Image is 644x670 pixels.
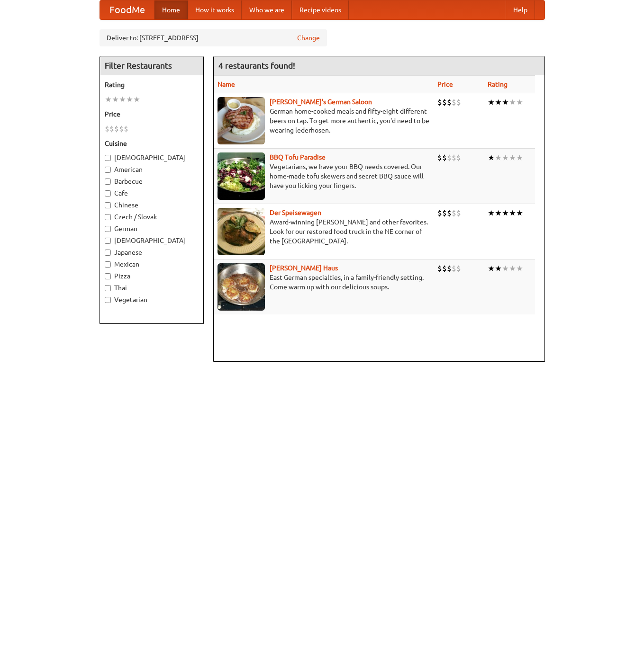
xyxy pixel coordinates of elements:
[516,152,523,163] li: ★
[488,152,495,163] li: ★
[112,94,119,105] li: ★
[488,263,495,274] li: ★
[119,94,126,105] li: ★
[218,217,430,246] p: Award-winning [PERSON_NAME] and other favorites. Look for our restored food truck in the NE corne...
[105,271,199,281] label: Pizza
[105,153,199,162] label: [DEMOGRAPHIC_DATA]
[105,94,112,105] li: ★
[452,97,456,107] li: $
[509,263,516,274] li: ★
[105,238,111,244] input: [DEMOGRAPHIC_DATA]
[292,0,349,19] a: Recipe videos
[105,155,111,161] input: [DEMOGRAPHIC_DATA]
[218,107,430,135] p: German home-cooked meals and fifty-eight different beers on tap. To get more authentic, you'd nee...
[105,295,199,304] label: Vegetarian
[488,97,495,107] li: ★
[437,80,453,88] a: Price
[442,97,447,107] li: $
[495,97,502,107] li: ★
[154,0,188,19] a: Home
[495,208,502,218] li: ★
[442,208,447,218] li: $
[105,188,199,198] label: Cafe
[270,153,326,161] a: BBQ Tofu Paradise
[495,263,502,274] li: ★
[456,97,461,107] li: $
[105,214,111,220] input: Czech / Slovak
[506,0,535,19] a: Help
[218,162,430,190] p: Vegetarians, we have your BBQ needs covered. Our home-made tofu skewers and secret BBQ sauce will...
[188,0,242,19] a: How it works
[105,179,111,185] input: Barbecue
[105,80,199,89] h5: Rating
[105,202,111,208] input: Chinese
[105,190,111,197] input: Cafe
[100,0,154,19] a: FoodMe
[218,273,430,292] p: East German specialties, in a family-friendly setting. Come warm up with our delicious soups.
[218,80,235,88] a: Name
[105,261,111,268] input: Mexican
[105,109,199,119] h5: Price
[456,208,461,218] li: $
[105,212,199,222] label: Czech / Slovak
[105,297,111,303] input: Vegetarian
[270,209,321,216] a: Der Speisewagen
[100,56,203,75] h4: Filter Restaurants
[452,208,456,218] li: $
[516,263,523,274] li: ★
[105,259,199,269] label: Mexican
[105,139,199,148] h5: Cuisine
[105,165,199,174] label: American
[105,273,111,279] input: Pizza
[270,98,372,106] a: [PERSON_NAME]'s German Saloon
[126,94,133,105] li: ★
[218,208,265,255] img: speisewagen.jpg
[502,208,509,218] li: ★
[452,152,456,163] li: $
[105,250,111,256] input: Japanese
[109,124,114,134] li: $
[105,248,199,257] label: Japanese
[447,263,452,274] li: $
[516,97,523,107] li: ★
[105,177,199,186] label: Barbecue
[270,264,338,272] a: [PERSON_NAME] Haus
[105,236,199,245] label: [DEMOGRAPHIC_DATA]
[437,208,442,218] li: $
[442,152,447,163] li: $
[509,97,516,107] li: ★
[502,152,509,163] li: ★
[437,263,442,274] li: $
[456,263,461,274] li: $
[105,285,111,291] input: Thai
[114,124,119,134] li: $
[133,94,140,105] li: ★
[488,208,495,218] li: ★
[218,61,295,70] ng-pluralize: 4 restaurants found!
[218,152,265,200] img: tofuparadise.jpg
[488,80,508,88] a: Rating
[437,152,442,163] li: $
[502,97,509,107] li: ★
[509,152,516,163] li: ★
[105,283,199,293] label: Thai
[105,226,111,232] input: German
[509,208,516,218] li: ★
[447,97,452,107] li: $
[124,124,128,134] li: $
[297,33,320,43] a: Change
[105,167,111,173] input: American
[456,152,461,163] li: $
[119,124,124,134] li: $
[105,224,199,233] label: German
[105,200,199,210] label: Chinese
[447,208,452,218] li: $
[502,263,509,274] li: ★
[100,29,327,46] div: Deliver to: [STREET_ADDRESS]
[242,0,292,19] a: Who we are
[516,208,523,218] li: ★
[495,152,502,163] li: ★
[452,263,456,274] li: $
